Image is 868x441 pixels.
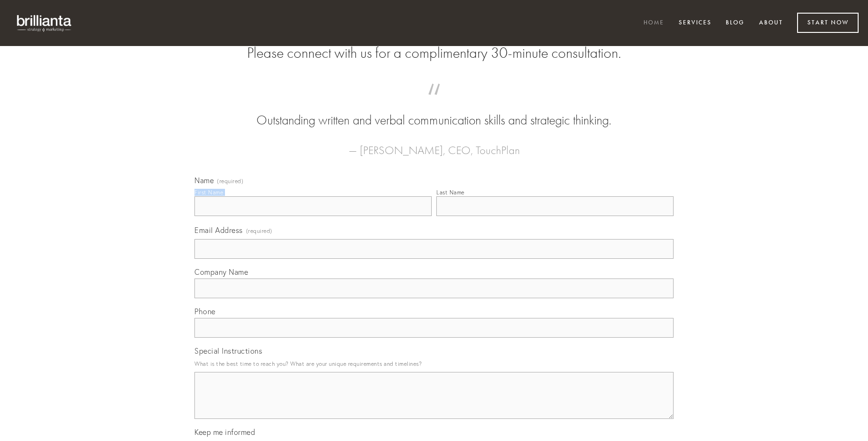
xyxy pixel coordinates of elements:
[9,9,80,37] img: brillianta - research, strategy, marketing
[194,225,243,235] span: Email Address
[637,15,670,31] a: Home
[209,93,659,130] blockquote: Outstanding written and verbal communication skills and strategic thinking.
[436,189,465,196] div: Last Name
[194,189,223,196] div: First Name
[246,224,272,237] span: (required)
[194,346,262,356] span: Special Instructions
[209,130,659,160] figcaption: — [PERSON_NAME], CEO, TouchPlan
[194,427,255,437] span: Keep me informed
[194,176,214,185] span: Name
[209,93,659,111] span: “
[797,13,859,33] a: Start Now
[673,15,718,31] a: Services
[217,178,243,184] span: (required)
[194,44,674,62] h2: Please connect with us for a complimentary 30-minute consultation.
[753,15,789,31] a: About
[720,15,751,31] a: Blog
[194,307,216,316] span: Phone
[194,357,674,370] p: What is the best time to reach you? What are your unique requirements and timelines?
[194,267,248,277] span: Company Name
